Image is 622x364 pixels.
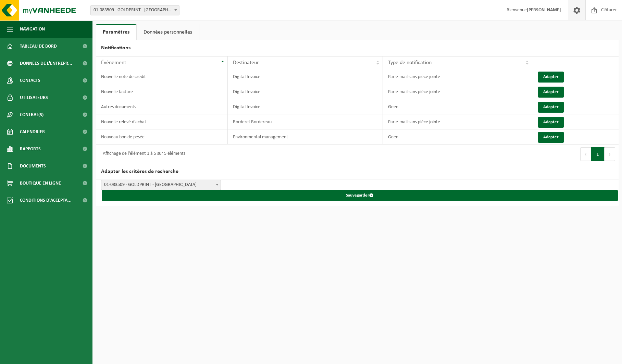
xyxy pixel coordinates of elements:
button: 1 [591,147,605,161]
span: Utilisateurs [20,89,48,106]
td: Par e-mail sans pièce jointe [383,84,532,99]
button: Sauvegarder [102,190,618,201]
span: Navigation [20,21,45,38]
h2: Notifications [96,40,619,56]
span: Contacts [20,72,40,89]
td: Nouvelle note de crédit [96,69,228,84]
span: Tableau de bord [20,38,57,55]
td: Par e-mail sans pièce jointe [383,114,532,129]
button: Adapter [538,132,564,143]
span: 01-083509 - GOLDPRINT - HUIZINGEN [90,5,179,15]
span: Événement [101,60,126,65]
span: Conditions d'accepta... [20,192,72,209]
button: Previous [580,147,591,161]
td: Environmental management [228,129,383,145]
button: Adapter [538,117,564,128]
span: Contrat(s) [20,106,43,123]
span: 01-083509 - GOLDPRINT - HUIZINGEN [101,180,221,190]
span: Données de l'entrepr... [20,55,72,72]
td: Digital Invoice [228,99,383,114]
span: Calendrier [20,123,45,140]
span: Destinateur [233,60,259,65]
div: Affichage de l'élément 1 à 5 sur 5 éléments [99,148,185,160]
td: Nouvelle relevé d'achat [96,114,228,129]
h2: Adapter les critères de recherche [96,164,619,180]
a: Paramètres [96,24,136,40]
button: Adapter [538,72,564,83]
span: Type de notification [388,60,432,65]
td: Autres documents [96,99,228,114]
td: Digital Invoice [228,69,383,84]
span: 01-083509 - GOLDPRINT - HUIZINGEN [101,180,221,190]
td: Geen [383,99,532,114]
a: Données personnelles [137,24,199,40]
td: Digital Invoice [228,84,383,99]
span: Rapports [20,140,41,158]
button: Adapter [538,87,564,98]
td: Borderel-Bordereau [228,114,383,129]
td: Nouvelle facture [96,84,228,99]
td: Geen [383,129,532,145]
button: Next [605,147,615,161]
span: Documents [20,158,46,175]
button: Adapter [538,102,564,113]
td: Nouveau bon de pesée [96,129,228,145]
span: Boutique en ligne [20,175,61,192]
td: Par e-mail sans pièce jointe [383,69,532,84]
span: 01-083509 - GOLDPRINT - HUIZINGEN [91,5,179,15]
strong: [PERSON_NAME] [527,8,561,13]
